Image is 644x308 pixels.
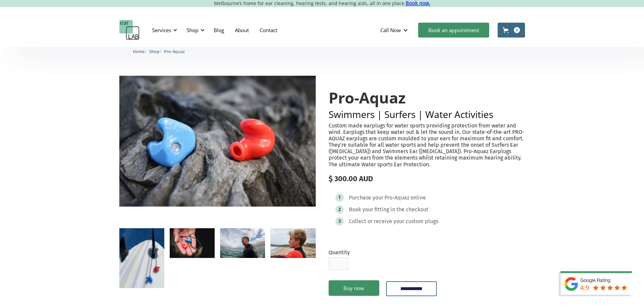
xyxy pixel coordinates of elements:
p: Custom made earplugs for water sports providing protection from water and wind. Earplugs that kee... [329,122,525,168]
label: Quantity [329,249,350,256]
div: Call Now [380,27,401,33]
div: 2 [338,207,341,212]
div: Services [152,27,171,33]
a: open lightbox [270,228,315,258]
a: home [119,20,140,40]
span: Shop [149,49,160,54]
div: Collect or receive your custom plugs [349,218,438,225]
div: $ 300.00 AUD [329,174,525,183]
div: 0 [514,27,520,33]
div: Pro-Aquaz [384,194,409,201]
a: Home [133,48,145,54]
a: Blog [208,20,230,40]
h1: Pro-Aquaz [329,89,525,106]
a: Open cart [498,23,525,38]
a: Buy now [329,280,379,296]
span: Home [133,49,145,54]
div: Book your fitting in the checkout [349,206,428,213]
span: Pro-Aquaz [164,49,185,54]
div: 3 [338,219,341,224]
a: Contact [254,20,283,40]
h2: Swimmers | Surfers | Water Activities [329,110,525,119]
div: online [410,194,426,201]
li: 〉 [149,48,164,55]
li: 〉 [133,48,149,55]
div: Call Now [375,20,415,40]
a: open lightbox [170,228,215,258]
a: open lightbox [119,228,164,288]
a: open lightbox [119,76,316,207]
div: 1 [338,195,340,200]
a: Book an appointment [418,23,489,38]
div: Purchase your [349,194,383,201]
a: Pro-Aquaz [164,48,185,54]
div: Shop [187,27,198,33]
div: Services [148,20,179,40]
a: About [230,20,254,40]
div: Shop [183,20,207,40]
a: Shop [149,48,160,54]
a: open lightbox [220,228,265,258]
img: Pro-Aquaz [119,76,316,207]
